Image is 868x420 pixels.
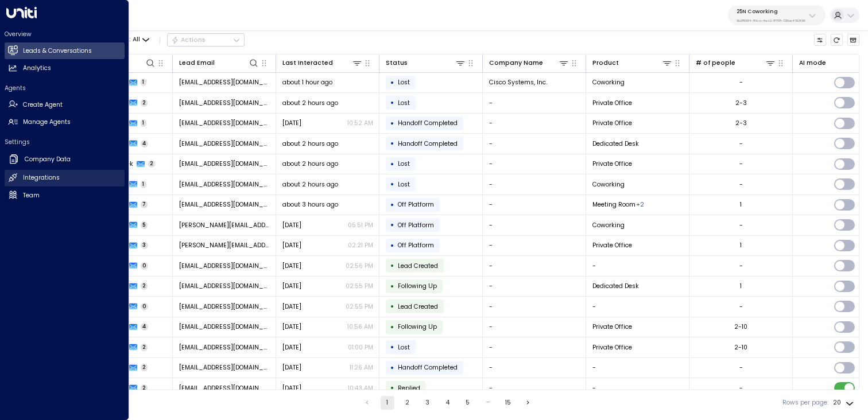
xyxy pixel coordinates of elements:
[483,277,586,297] td: -
[592,282,639,290] span: Dedicated Desk
[696,57,776,68] div: # of people
[398,282,437,290] span: Following Up
[141,303,149,310] span: 0
[489,58,543,68] div: Company Name
[398,180,410,189] span: Lost
[179,200,270,209] span: jimmymacclaw@gmail.com
[141,140,149,147] span: 4
[734,322,747,331] div: 2-10
[179,384,270,392] span: hello@getuniti.com
[390,279,394,294] div: •
[847,34,860,46] button: Archived Leads
[483,195,586,215] td: -
[5,114,125,131] a: Manage Agents
[179,160,270,168] span: tashtand@gmail.com
[782,398,828,407] label: Rows per page:
[739,180,743,189] div: -
[483,236,586,256] td: -
[586,378,689,398] td: -
[592,99,632,107] span: Private Office
[483,317,586,337] td: -
[390,217,394,232] div: •
[386,57,466,68] div: Status
[5,170,125,186] a: Integrations
[483,358,586,378] td: -
[739,160,743,168] div: -
[282,57,363,68] div: Last Interacted
[739,78,743,87] div: -
[282,119,301,127] span: Jun 12, 2025
[141,262,149,270] span: 0
[735,119,747,127] div: 2-3
[179,343,270,352] span: kev.ignacio95@gmail.com
[282,58,333,68] div: Last Interacted
[398,200,434,209] span: Off Platform
[282,221,301,230] span: Yesterday
[390,75,394,90] div: •
[282,241,301,250] span: Yesterday
[501,396,515,410] button: Go to page 15
[390,136,394,151] div: •
[390,299,394,314] div: •
[586,256,689,276] td: -
[592,200,635,209] span: Meeting Room
[586,297,689,317] td: -
[179,302,270,311] span: jacobtzwiezen@outlook.com
[696,58,735,68] div: # of people
[739,262,743,270] div: -
[739,384,743,392] div: -
[141,79,147,86] span: 1
[483,174,586,195] td: -
[390,197,394,212] div: •
[348,343,373,352] p: 01:00 PM
[735,99,747,107] div: 2-3
[390,95,394,110] div: •
[25,155,71,164] h2: Company Data
[282,78,332,87] span: about 1 hour ago
[5,150,125,169] a: Company Data
[282,180,338,189] span: about 2 hours ago
[483,297,586,317] td: -
[179,119,270,127] span: krakkasani@crocusitllc.com
[592,241,632,250] span: Private Office
[179,322,270,331] span: rkazerooni74@gmail.com
[179,180,270,189] span: danyshman.azamatov@gmail.com
[592,57,673,68] div: Product
[592,221,625,230] span: Coworking
[398,78,410,87] span: Lost
[348,384,373,392] p: 10:43 AM
[814,34,827,46] button: Customize
[398,241,434,250] span: Off Platform
[282,139,338,148] span: about 2 hours ago
[398,302,438,311] span: Lead Created
[23,64,51,73] h2: Analytics
[390,116,394,131] div: •
[483,337,586,357] td: -
[23,118,71,127] h2: Manage Agents
[171,36,206,44] div: Actions
[737,8,805,15] p: 25N Coworking
[390,258,394,273] div: •
[282,99,338,107] span: about 2 hours ago
[483,215,586,235] td: -
[23,191,40,200] h2: Team
[5,96,125,113] a: Create Agent
[592,160,632,168] span: Private Office
[737,18,805,23] p: 3b9800f4-81ca-4ec0-8758-72fbe4763f36
[141,242,149,249] span: 3
[5,60,125,77] a: Analytics
[483,154,586,174] td: -
[346,262,373,270] p: 02:56 PM
[421,396,435,410] button: Go to page 3
[179,58,215,68] div: Lead Email
[398,262,438,270] span: Lead Created
[592,119,632,127] span: Private Office
[179,139,270,148] span: h1994nt@gmail.com
[347,119,373,127] p: 10:52 AM
[740,241,742,250] div: 1
[483,256,586,276] td: -
[179,78,270,87] span: abdullahzaf@gmail.com
[398,160,410,168] span: Lost
[179,241,270,250] span: jonathan@lokationre.com
[592,58,619,68] div: Product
